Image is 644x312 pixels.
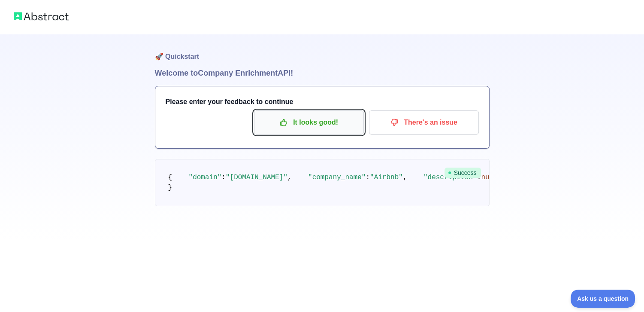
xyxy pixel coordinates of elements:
span: : [221,174,226,181]
button: It looks good! [254,110,364,135]
button: There's an issue [369,110,479,135]
p: There's an issue [375,115,472,130]
span: Success [444,168,481,178]
img: Abstract logo [14,10,69,22]
span: "Airbnb" [370,174,403,181]
span: : [366,174,370,181]
span: , [287,174,292,181]
h1: 🚀 Quickstart [155,34,490,67]
h1: Welcome to Company Enrichment API! [155,67,490,79]
h3: Please enter your feedback to continue [166,97,479,107]
span: "company_name" [308,174,366,181]
p: It looks good! [260,115,357,130]
span: , [403,174,407,181]
iframe: Toggle Customer Support [571,290,635,308]
span: null [481,174,497,181]
span: "domain" [189,174,222,181]
span: "description" [423,174,477,181]
span: { [168,174,172,181]
span: "[DOMAIN_NAME]" [226,174,287,181]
